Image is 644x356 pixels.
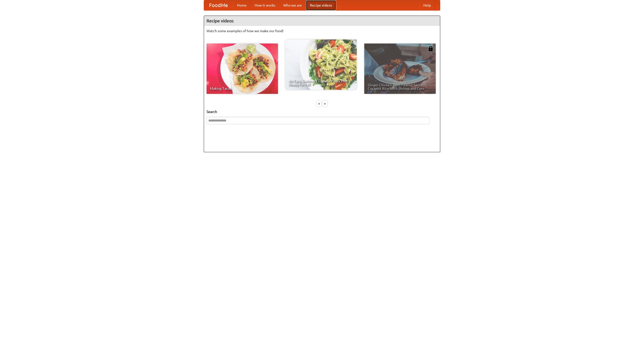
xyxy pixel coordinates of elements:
h5: Search [207,109,437,114]
a: Home [233,0,251,10]
a: How it works [251,0,279,10]
a: FoodMe [204,0,233,10]
a: Making Tacos [207,44,278,94]
div: » [323,100,327,107]
a: An Easy, Summery Tomato Pasta That's Ready for Fall [285,39,357,90]
p: Watch some examples of how we make our food! [207,28,437,33]
a: Help [419,0,435,10]
a: Recipe videos [306,0,336,10]
div: « [317,100,321,107]
h4: Recipe videos [204,16,440,26]
a: Who we are [279,0,306,10]
span: An Easy, Summery Tomato Pasta That's Ready for Fall [289,79,353,86]
span: Making Tacos [210,87,274,90]
img: 483408.png [428,46,433,51]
